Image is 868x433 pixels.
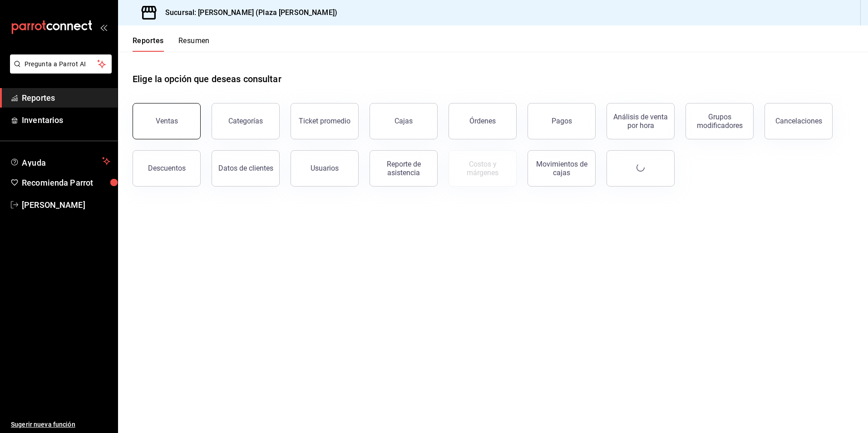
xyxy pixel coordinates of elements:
div: navigation tabs [133,36,210,52]
div: Reporte de asistencia [375,160,432,177]
button: Ventas [133,103,201,139]
div: Categorías [228,117,263,125]
button: Resumen [178,36,210,52]
button: Datos de clientes [212,150,280,187]
button: Grupos modificadores [686,103,754,139]
span: Inventarios [22,114,110,126]
button: Ticket promedio [291,103,359,139]
span: Pregunta a Parrot AI [25,59,98,69]
button: Reportes [133,36,164,52]
button: Usuarios [291,150,359,187]
span: Reportes [22,92,110,104]
div: Ticket promedio [299,117,350,125]
button: Análisis de venta por hora [607,103,675,139]
div: Ventas [156,117,178,125]
div: Cajas [395,117,413,125]
button: Pagos [528,103,596,139]
a: Pregunta a Parrot AI [6,66,112,75]
div: Datos de clientes [218,164,273,172]
span: Ayuda [22,156,99,167]
h1: Elige la opción que deseas consultar [133,72,281,86]
span: Recomienda Parrot [22,177,110,189]
button: Categorías [212,103,280,139]
div: Análisis de venta por hora [612,113,669,130]
div: Cancelaciones [775,117,822,125]
div: Órdenes [469,117,496,125]
span: [PERSON_NAME] [22,199,110,211]
button: Reporte de asistencia [370,150,438,187]
div: Costos y márgenes [454,160,511,177]
div: Movimientos de cajas [533,160,590,177]
div: Pagos [552,117,572,125]
h3: Sucursal: [PERSON_NAME] (Plaza [PERSON_NAME]) [158,7,337,18]
div: Descuentos [148,164,186,172]
div: Grupos modificadores [691,113,748,130]
button: Descuentos [133,150,201,187]
button: Contrata inventarios para ver este reporte [449,150,517,187]
button: Pregunta a Parrot AI [10,54,112,74]
span: Sugerir nueva función [11,420,110,429]
button: Movimientos de cajas [528,150,596,187]
button: Órdenes [449,103,517,139]
button: open_drawer_menu [100,24,107,31]
div: Usuarios [311,164,339,172]
button: Cajas [370,103,438,139]
button: Cancelaciones [764,103,833,139]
